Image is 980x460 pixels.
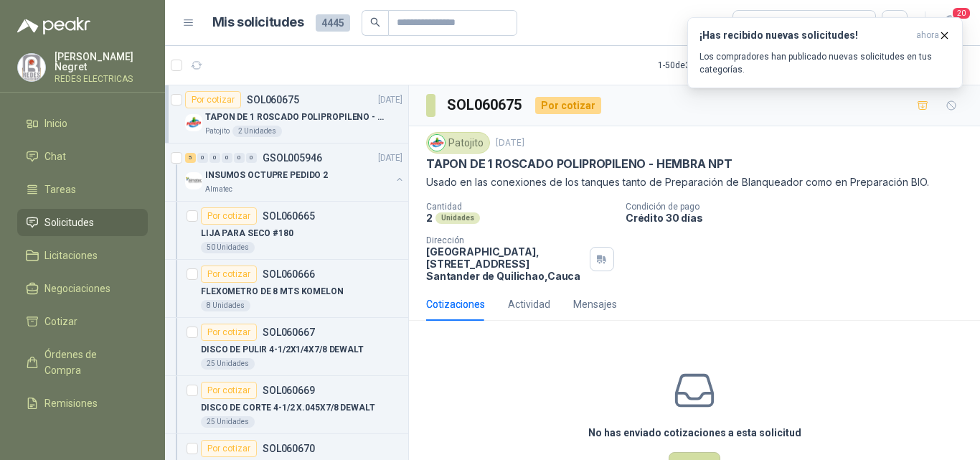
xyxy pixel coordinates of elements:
div: 0 [246,153,257,163]
a: Remisiones [17,390,148,417]
span: Cotizar [44,314,77,329]
a: Por cotizarSOL060665LIJA PARA SECO #18050 Unidades [165,202,408,260]
p: Crédito 30 días [626,212,974,224]
a: Por cotizarSOL060675[DATE] Company LogoTAPON DE 1 ROSCADO POLIPROPILENO - HEMBRA NPTPatojito2 Uni... [165,85,408,144]
p: SOL060665 [263,211,315,221]
a: Negociaciones [17,275,148,302]
p: DISCO DE CORTE 4-1/2 X.045X7/8 DEWALT [201,401,375,415]
div: 25 Unidades [201,358,255,370]
p: SOL060670 [263,443,315,454]
span: 4445 [316,14,350,32]
button: ¡Has recibido nuevas solicitudes!ahora Los compradores han publicado nuevas solicitudes en tus ca... [687,17,963,88]
span: Negociaciones [44,281,110,296]
img: Company Logo [18,54,45,81]
p: LIJA PARA SECO #180 [201,227,293,240]
a: Cotizar [17,308,148,335]
span: 20 [951,6,971,20]
span: ahora [916,29,939,42]
p: [DATE] [378,151,402,165]
span: Órdenes de Compra [44,347,134,378]
div: Por cotizar [201,266,257,283]
p: TAPON DE 1 ROSCADO POLIPROPILENO - HEMBRA NPT [426,156,732,172]
span: Chat [44,149,66,164]
p: [GEOGRAPHIC_DATA], [STREET_ADDRESS] Santander de Quilichao , Cauca [426,245,584,282]
span: Licitaciones [44,248,98,263]
a: Solicitudes [17,209,148,236]
p: SOL060675 [247,95,299,105]
h3: SOL060675 [447,94,524,116]
p: FLEXOMETRO DE 8 MTS KOMELON [201,285,344,299]
div: Mensajes [573,296,617,312]
h1: Mis solicitudes [212,12,304,33]
div: 0 [222,153,232,163]
a: Chat [17,143,148,170]
div: Patojito [426,132,490,154]
div: 8 Unidades [201,300,250,311]
a: Licitaciones [17,242,148,269]
p: Almatec [205,184,232,195]
span: search [370,17,380,27]
p: 2 [426,212,433,224]
div: Todas [742,15,772,31]
span: Tareas [44,182,76,197]
div: 0 [234,153,245,163]
p: Patojito [205,126,230,137]
div: Por cotizar [201,207,257,225]
div: 0 [209,153,220,163]
div: Por cotizar [201,324,257,341]
a: Inicio [17,110,148,137]
p: [DATE] [496,136,524,150]
span: Solicitudes [44,215,94,230]
p: Usado en las conexiones de los tanques tanto de Preparación de Blanqueador como en Preparación BIO. [426,174,963,190]
span: Inicio [44,116,67,131]
p: SOL060666 [263,269,315,279]
p: DISCO DE PULIR 4-1/2X1/4X7/8 DEWALT [201,343,364,357]
div: Por cotizar [201,440,257,457]
p: TAPON DE 1 ROSCADO POLIPROPILENO - HEMBRA NPT [205,111,384,124]
p: Dirección [426,235,584,245]
p: Los compradores han publicado nuevas solicitudes en tus categorías. [699,50,951,76]
img: Company Logo [185,172,202,189]
div: Actividad [508,296,550,312]
img: Company Logo [429,135,445,151]
img: Company Logo [185,114,202,131]
p: Cantidad [426,202,614,212]
p: REDES ELECTRICAS [55,75,148,83]
p: Condición de pago [626,202,974,212]
a: 5 0 0 0 0 0 GSOL005946[DATE] Company LogoINSUMOS OCTUPRE PEDIDO 2Almatec [185,149,405,195]
a: Órdenes de Compra [17,341,148,384]
a: Por cotizarSOL060669DISCO DE CORTE 4-1/2 X.045X7/8 DEWALT25 Unidades [165,376,408,434]
div: Cotizaciones [426,296,485,312]
p: GSOL005946 [263,153,322,163]
span: Remisiones [44,395,98,411]
div: 25 Unidades [201,416,255,428]
a: Por cotizarSOL060666FLEXOMETRO DE 8 MTS KOMELON8 Unidades [165,260,408,318]
h3: No has enviado cotizaciones a esta solicitud [588,425,801,441]
div: 5 [185,153,196,163]
h3: ¡Has recibido nuevas solicitudes! [699,29,910,42]
button: 20 [937,10,963,36]
p: [DATE] [378,93,402,107]
a: Configuración [17,423,148,450]
div: 50 Unidades [201,242,255,253]
p: INSUMOS OCTUPRE PEDIDO 2 [205,169,328,182]
div: 1 - 50 de 3863 [658,54,751,77]
img: Logo peakr [17,17,90,34]
div: Unidades [435,212,480,224]
p: SOL060669 [263,385,315,395]
div: Por cotizar [185,91,241,108]
p: [PERSON_NAME] Negret [55,52,148,72]
div: Por cotizar [201,382,257,399]
div: 0 [197,153,208,163]
p: SOL060667 [263,327,315,337]
a: Tareas [17,176,148,203]
div: Por cotizar [535,97,601,114]
div: 2 Unidades [232,126,282,137]
a: Por cotizarSOL060667DISCO DE PULIR 4-1/2X1/4X7/8 DEWALT25 Unidades [165,318,408,376]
